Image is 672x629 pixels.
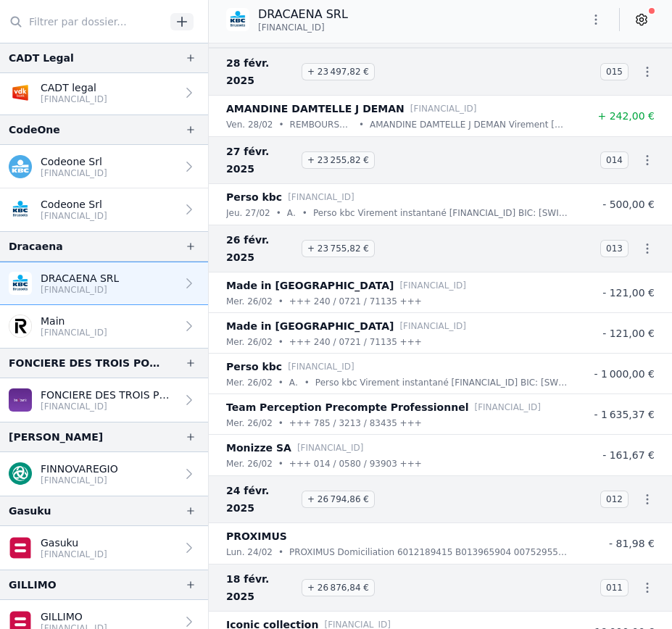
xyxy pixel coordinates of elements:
[9,354,162,372] div: FONCIERE DES TROIS PONTS
[226,117,273,132] p: ven. 28/02
[9,121,60,138] div: CodeOne
[226,54,296,89] span: 28 févr. 2025
[226,277,394,294] p: Made in [GEOGRAPHIC_DATA]
[278,294,283,309] div: •
[313,206,568,220] p: Perso kbc Virement instantané [FINANCIAL_ID] BIC: [SWIFT_CODE] App 10.54 heures KBC Brussels Mobile
[315,375,568,390] p: Perso kbc Virement instantané [FINANCIAL_ID] BIC: [SWIFT_CODE] App 18.11 heures KBC Brussels Mobile
[9,155,32,178] img: kbc.png
[41,210,107,222] p: [FINANCIAL_ID]
[226,8,249,31] img: KBC_BRUSSELS_KREDBEBB.png
[302,579,375,596] span: + 26 876,84 €
[609,538,655,549] span: - 81,98 €
[226,416,273,430] p: mer. 26/02
[226,231,296,266] span: 26 févr. 2025
[278,375,283,390] div: •
[602,199,655,210] span: - 500,00 €
[289,335,422,349] p: +++ 240 / 0721 / 71135 +++
[226,545,273,559] p: lun. 24/02
[41,462,118,476] p: FINNOVAREGIO
[288,359,354,374] p: [FINANCIAL_ID]
[41,167,107,179] p: [FINANCIAL_ID]
[278,117,283,132] div: •
[226,358,282,375] p: Perso kbc
[9,49,74,67] div: CADT Legal
[226,335,273,349] p: mer. 26/02
[289,416,422,430] p: +++ 785 / 3213 / 83435 +++
[41,549,107,560] p: [FINANCIAL_ID]
[41,401,176,412] p: [FINANCIAL_ID]
[226,317,394,335] p: Made in [GEOGRAPHIC_DATA]
[602,328,655,339] span: - 121,00 €
[600,579,629,596] span: 011
[9,462,32,486] img: triodosbank.png
[41,197,107,212] p: Codeone Srl
[302,151,375,169] span: + 23 255,82 €
[9,198,32,221] img: KBC_BRUSSELS_KREDBEBB.png
[600,240,629,257] span: 013
[41,154,107,169] p: Codeone Srl
[600,63,629,80] span: 015
[9,428,103,446] div: [PERSON_NAME]
[304,375,310,390] div: •
[41,609,107,624] p: GILLIMO
[594,368,655,380] span: - 1 000,00 €
[602,287,655,299] span: - 121,00 €
[600,151,629,169] span: 014
[41,284,119,296] p: [FINANCIAL_ID]
[226,528,287,545] p: PROXIMUS
[289,294,422,309] p: +++ 240 / 0721 / 71135 +++
[41,271,119,286] p: DRACAENA SRL
[41,327,107,338] p: [FINANCIAL_ID]
[278,545,283,559] div: •
[410,101,477,116] p: [FINANCIAL_ID]
[297,441,364,455] p: [FINANCIAL_ID]
[597,110,655,122] span: + 242,00 €
[594,409,655,420] span: - 1 635,37 €
[302,491,375,508] span: + 26 794,86 €
[9,238,63,255] div: Dracaena
[226,100,405,117] p: AMANDINE DAMTELLE J DEMAN
[41,93,107,105] p: [FINANCIAL_ID]
[287,206,296,220] p: App
[289,375,299,390] p: App
[41,314,107,328] p: Main
[258,22,325,33] span: [FINANCIAL_ID]
[278,416,283,430] div: •
[9,576,57,593] div: GILLIMO
[9,81,32,104] img: VDK_VDSPBE22XXX.png
[226,482,296,517] span: 24 févr. 2025
[226,143,296,178] span: 27 févr. 2025
[226,570,296,605] span: 18 févr. 2025
[399,319,466,333] p: [FINANCIAL_ID]
[276,206,281,220] div: •
[278,335,283,349] div: •
[9,502,51,520] div: Gasuku
[226,439,291,457] p: Monizze SA
[226,399,468,416] p: Team Perception Precompte Professionnel
[9,388,32,412] img: BEOBANK_CTBKBEBX.png
[226,457,273,471] p: mer. 26/02
[41,475,118,486] p: [FINANCIAL_ID]
[600,491,629,508] span: 012
[41,536,107,550] p: Gasuku
[226,206,270,220] p: jeu. 27/02
[289,457,422,471] p: +++ 014 / 0580 / 93903 +++
[226,375,273,390] p: mer. 26/02
[370,117,568,132] p: AMANDINE DAMTELLE J DEMAN Virement [FINANCIAL_ID] BIC: [SWIFT_CODE] REMBOURSEMENT PAIEMENT TRIPLE
[302,240,375,257] span: + 23 755,82 €
[226,294,273,309] p: mer. 26/02
[258,6,348,23] p: DRACAENA SRL
[302,206,307,220] div: •
[41,388,176,402] p: FONCIERE DES TROIS PONTS
[302,63,375,80] span: + 23 497,82 €
[359,117,364,132] div: •
[602,449,655,461] span: - 161,67 €
[399,278,466,293] p: [FINANCIAL_ID]
[278,457,283,471] div: •
[474,400,541,415] p: [FINANCIAL_ID]
[290,117,353,132] p: REMBOURSEMENT PAIEMENT TRIPLE
[9,314,32,338] img: revolut.png
[41,80,107,95] p: CADT legal
[9,536,32,559] img: belfius.png
[289,545,568,559] p: PROXIMUS Domiciliation 6012189415 B013965904 007529555544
